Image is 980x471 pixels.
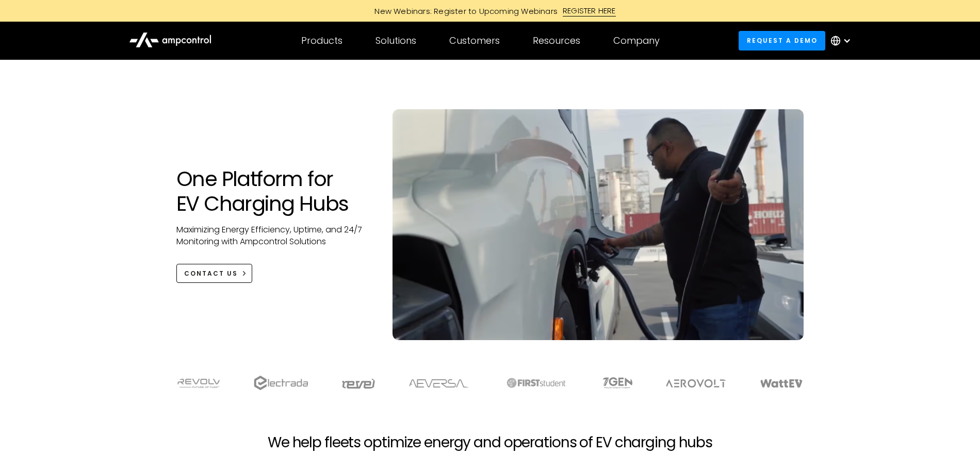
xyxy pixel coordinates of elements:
[176,264,252,283] a: CONTACT US
[184,269,238,278] div: CONTACT US
[665,379,727,388] img: Aerovolt Logo
[563,5,616,16] div: REGISTER HERE
[533,35,580,46] div: Resources
[258,5,722,16] a: New Webinars: Register to Upcoming WebinarsREGISTER HERE
[449,35,500,46] div: Customers
[301,35,342,46] div: Products
[268,434,712,451] h2: We help fleets optimize energy and operations of EV charging hubs
[375,35,416,46] div: Solutions
[739,31,825,50] a: Request a demo
[254,376,308,390] img: electrada logo
[176,166,372,216] h1: One Platform for EV Charging Hubs
[613,35,660,46] div: Company
[760,379,803,388] img: WattEV logo
[176,224,372,247] p: Maximizing Energy Efficiency, Uptime, and 24/7 Monitoring with Ampcontrol Solutions
[364,6,563,16] div: New Webinars: Register to Upcoming Webinars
